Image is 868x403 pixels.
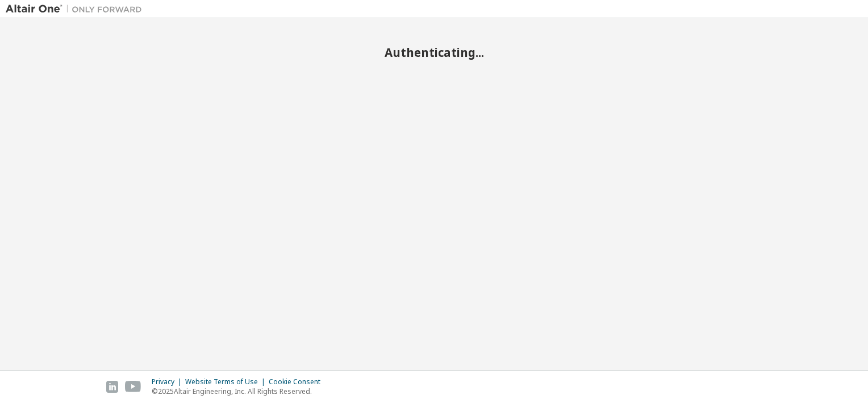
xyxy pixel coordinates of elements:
[125,381,141,393] img: youtube.svg
[185,377,269,386] div: Website Terms of Use
[152,386,327,396] p: © 2025 Altair Engineering, Inc. All Rights Reserved.
[269,377,327,386] div: Cookie Consent
[6,3,148,15] img: Altair One
[106,381,118,393] img: linkedin.svg
[6,45,862,60] h2: Authenticating...
[152,377,185,386] div: Privacy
